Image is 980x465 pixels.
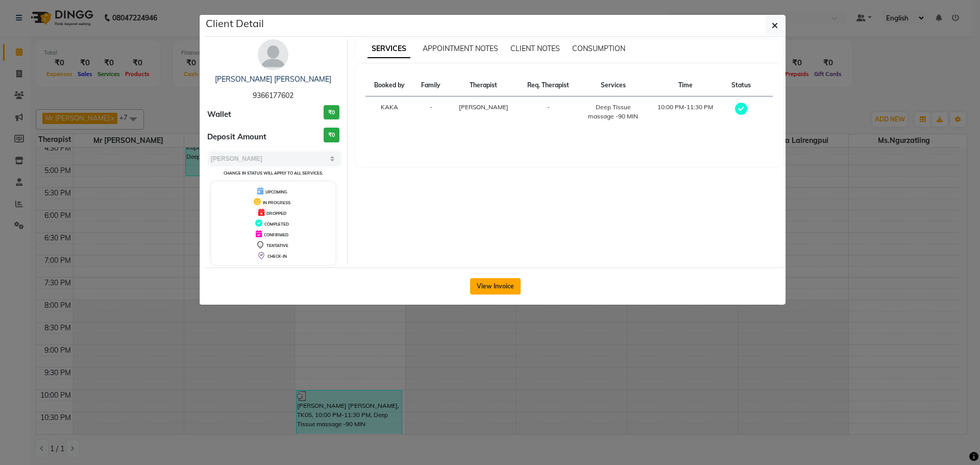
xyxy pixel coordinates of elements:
span: 9366177602 [253,91,293,100]
th: Status [724,75,759,96]
span: CHECK-IN [267,254,287,259]
img: avatar [258,39,288,70]
span: UPCOMING [265,189,287,194]
div: Deep Tissue massage -90 MIN [585,103,642,121]
td: - [518,96,579,128]
span: CONSUMPTION [572,44,625,53]
th: Time [647,75,723,96]
h3: ₹0 [324,105,339,120]
span: SERVICES [367,40,410,58]
span: CONFIRMED [264,232,288,237]
th: Services [579,75,648,96]
a: [PERSON_NAME] [PERSON_NAME] [215,75,331,84]
td: 10:00 PM-11:30 PM [647,96,723,128]
span: IN PROGRESS [263,200,290,205]
span: TENTATIVE [266,243,288,248]
span: Wallet [207,109,231,120]
small: Change in status will apply to all services. [224,170,323,176]
td: - [413,96,449,128]
h5: Client Detail [206,16,264,31]
span: [PERSON_NAME] [459,103,508,111]
span: DROPPED [266,211,286,216]
th: Booked by [365,75,413,96]
button: View Invoice [470,278,521,295]
span: Deposit Amount [207,131,266,143]
span: COMPLETED [264,222,289,227]
td: KAKA [365,96,413,128]
span: CLIENT NOTES [510,44,560,53]
th: Therapist [449,75,518,96]
span: APPOINTMENT NOTES [423,44,498,53]
h3: ₹0 [324,128,339,142]
th: Family [413,75,449,96]
th: Req. Therapist [518,75,579,96]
